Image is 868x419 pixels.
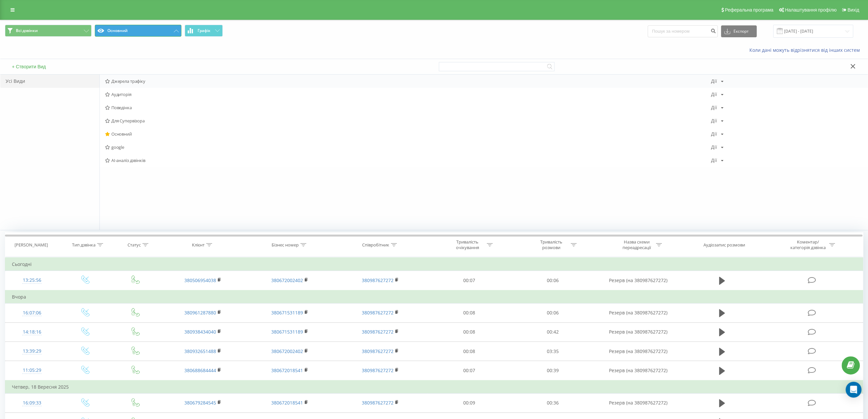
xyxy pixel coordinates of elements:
[511,303,594,322] td: 00:06
[184,367,216,373] a: 380688684444
[271,329,303,335] a: 380671531189
[711,79,717,83] div: Дії
[5,25,92,37] button: Всі дзвінки
[105,92,711,97] span: Аудиторія
[427,342,511,361] td: 00:08
[711,145,717,149] div: Дії
[725,7,774,13] span: Реферальна програма
[5,258,863,271] td: Сьогодні
[511,393,594,412] td: 00:36
[5,380,863,394] td: Четвер, 18 Вересня 2025
[619,239,654,250] div: Назва схеми переадресації
[184,277,216,283] a: 380506954038
[846,382,861,398] div: Open Intercom Messenger
[72,242,95,248] div: Тип дзвінка
[595,322,682,341] td: Резерв (на 380987627272)
[271,348,303,354] a: 380672002402
[185,25,223,37] button: Графік
[427,361,511,380] td: 00:07
[184,400,216,406] a: 380679284545
[362,348,394,354] a: 380987627272
[595,393,682,412] td: Резерв (на 380987627272)
[703,242,745,248] div: Аудіозапис розмови
[450,239,485,250] div: Тривалість очікування
[10,64,48,70] button: + Створити Вид
[12,397,52,409] div: 16:09:33
[595,342,682,361] td: Резерв (на 380987627272)
[272,242,299,248] div: Бізнес номер
[362,277,394,283] a: 380987627272
[595,361,682,380] td: Резерв (на 380987627272)
[711,132,717,136] div: Дії
[427,393,511,412] td: 00:09
[749,47,863,53] a: Коли дані можуть відрізнятися вiд інших систем
[16,28,38,33] span: Всі дзвінки
[362,367,394,373] a: 380987627272
[271,309,303,316] a: 380671531189
[105,145,711,149] span: google
[95,25,181,37] button: Основний
[362,242,389,248] div: Співробітник
[105,79,711,83] span: Джерела трафіку
[711,118,717,123] div: Дії
[105,158,711,163] span: AI-аналіз дзвінків
[789,239,827,250] div: Коментар/категорія дзвінка
[12,306,52,319] div: 16:07:06
[427,322,511,341] td: 00:08
[711,105,717,110] div: Дії
[12,326,52,338] div: 14:18:16
[362,309,394,316] a: 380987627272
[848,7,859,13] span: Вихід
[192,242,205,248] div: Клієнт
[12,345,52,358] div: 13:39:29
[105,132,711,136] span: Основний
[12,364,52,377] div: 11:05:29
[198,28,210,33] span: Графік
[427,271,511,290] td: 00:07
[184,348,216,354] a: 380932651488
[271,400,303,406] a: 380672018541
[362,329,394,335] a: 380987627272
[128,242,141,248] div: Статус
[0,75,99,88] div: Усі Види
[534,239,569,250] div: Тривалість розмови
[648,25,718,37] input: Пошук за номером
[511,271,594,290] td: 00:06
[711,158,717,163] div: Дії
[5,290,863,304] td: Вчора
[711,92,717,97] div: Дії
[785,7,836,13] span: Налаштування профілю
[848,63,858,70] button: Закрити
[12,274,52,287] div: 13:25:56
[721,25,757,37] button: Експорт
[105,118,711,123] span: Для Супервізора
[362,400,394,406] a: 380987627272
[105,105,711,110] span: Поведінка
[511,342,594,361] td: 03:35
[511,361,594,380] td: 00:39
[511,322,594,341] td: 00:42
[595,303,682,322] td: Резерв (на 380987627272)
[15,242,48,248] div: [PERSON_NAME]
[271,277,303,283] a: 380672002402
[271,367,303,373] a: 380672018541
[184,329,216,335] a: 380938434040
[595,271,682,290] td: Резерв (на 380987627272)
[427,303,511,322] td: 00:08
[184,309,216,316] a: 380961287880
